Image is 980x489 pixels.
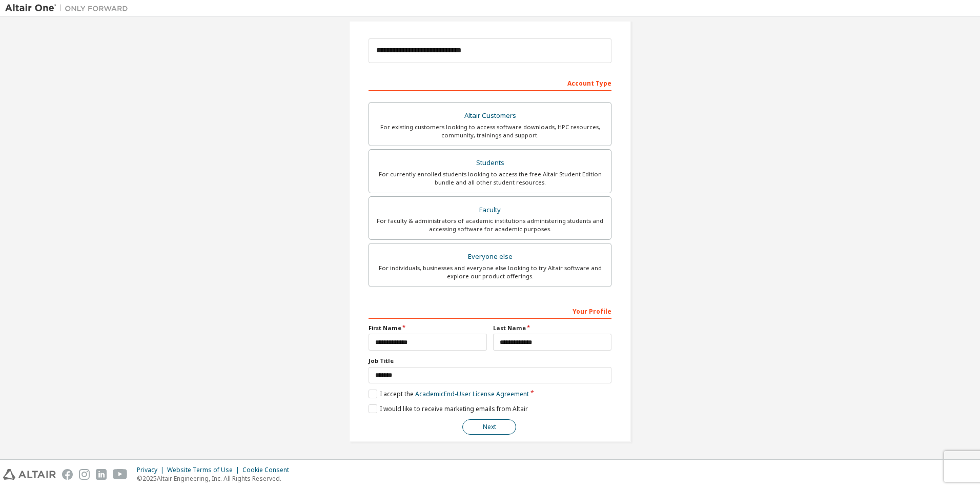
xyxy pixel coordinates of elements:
div: Cookie Consent [242,466,295,474]
div: Your Profile [369,302,611,319]
div: Everyone else [375,250,605,264]
div: Students [375,156,605,170]
div: Privacy [137,466,167,474]
label: First Name [369,324,487,332]
label: Job Title [369,357,611,365]
img: youtube.svg [113,469,128,480]
div: For currently enrolled students looking to access the free Altair Student Edition bundle and all ... [375,170,605,187]
img: linkedin.svg [96,469,107,480]
div: Account Type [369,74,611,91]
div: Faculty [375,203,605,217]
a: Academic End-User License Agreement [415,390,529,398]
img: altair_logo.svg [3,469,56,480]
div: Website Terms of Use [167,466,242,474]
div: For existing customers looking to access software downloads, HPC resources, community, trainings ... [375,123,605,139]
div: For faculty & administrators of academic institutions administering students and accessing softwa... [375,217,605,233]
label: I would like to receive marketing emails from Altair [369,404,528,413]
label: I accept the [369,390,529,398]
button: Next [462,419,516,435]
label: Last Name [493,324,611,332]
img: facebook.svg [62,469,73,480]
div: Altair Customers [375,109,605,123]
img: instagram.svg [79,469,90,480]
div: For individuals, businesses and everyone else looking to try Altair software and explore our prod... [375,264,605,280]
img: Altair One [5,3,133,13]
p: © 2025 Altair Engineering, Inc. All Rights Reserved. [137,474,295,483]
